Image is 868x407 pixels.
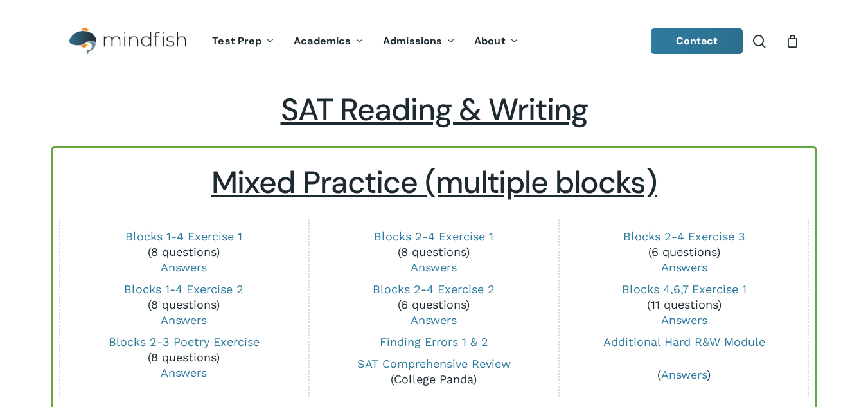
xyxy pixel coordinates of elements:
p: (8 questions) [67,334,301,381]
a: Blocks 2-4 Exercise 3 [623,230,745,243]
span: SAT Reading & Writing [281,89,588,130]
span: Admissions [383,34,442,48]
u: Mixed Practice (multiple blocks) [211,162,657,203]
a: About [465,36,528,47]
nav: Main Menu [202,17,527,66]
a: Answers [661,368,707,381]
span: Test Prep [212,34,261,48]
span: About [474,34,506,48]
a: Finding Errors 1 & 2 [380,335,488,348]
a: Answers [161,260,207,274]
a: Answers [411,313,457,327]
a: Contact [651,28,743,54]
a: Blocks 4,6,7 Exercise 1 [622,282,747,296]
p: (11 questions) [567,282,801,328]
a: Test Prep [202,36,284,47]
p: (College Panda) [317,356,551,387]
p: (6 questions) [567,229,801,275]
a: Blocks 1-4 Exercise 1 [125,230,242,243]
a: Blocks 2-4 Exercise 2 [373,282,495,296]
a: Answers [161,313,207,327]
a: Answers [661,313,707,327]
span: Academics [294,34,351,48]
header: Main Menu [51,17,817,66]
a: Blocks 2-3 Poetry Exercise [109,335,260,348]
span: Contact [676,34,718,48]
p: (8 questions) [317,229,551,275]
a: Blocks 2-4 Exercise 1 [374,230,493,243]
p: (8 questions) [67,229,301,275]
a: Admissions [373,36,465,47]
a: Cart [785,34,799,48]
a: Answers [661,260,707,274]
p: ( ) [567,367,801,383]
a: Answers [411,260,457,274]
a: SAT Comprehensive Review [357,357,511,370]
a: Blocks 1-4 Exercise 2 [124,282,244,296]
p: (6 questions) [317,282,551,328]
a: Answers [161,366,207,379]
p: (8 questions) [67,282,301,328]
a: Additional Hard R&W Module [603,335,765,348]
a: Academics [284,36,373,47]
